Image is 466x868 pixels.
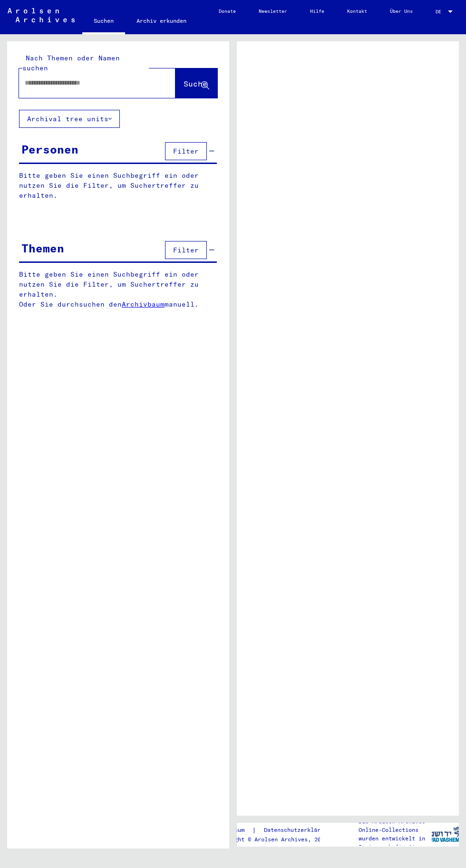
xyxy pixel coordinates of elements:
[427,822,463,846] img: yv_logo.png
[173,147,199,155] span: Filter
[359,834,431,851] p: wurden entwickelt in Partnerschaft mit
[21,240,64,257] div: Themen
[173,246,199,254] span: Filter
[165,241,207,259] button: Filter
[184,79,207,88] span: Suche
[82,10,125,34] a: Suchen
[122,300,165,309] a: Archivbaum
[19,270,217,309] p: Bitte geben Sie einen Suchbegriff ein oder nutzen Sie die Filter, um Suchertreffer zu erhalten. O...
[125,10,198,32] a: Archiv erkunden
[436,9,446,14] span: DE
[22,54,120,72] mat-label: Nach Themen oder Namen suchen
[175,68,217,98] button: Suche
[214,835,342,844] p: Copyright © Arolsen Archives, 2021
[19,171,217,201] p: Bitte geben Sie einen Suchbegriff ein oder nutzen Sie die Filter, um Suchertreffer zu erhalten.
[214,825,342,835] div: |
[8,8,75,22] img: Arolsen_neg.svg
[256,825,342,835] a: Datenschutzerklärung
[19,110,120,128] button: Archival tree units
[359,817,431,834] p: Die Arolsen Archives Online-Collections
[165,142,207,160] button: Filter
[21,141,78,158] div: Personen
